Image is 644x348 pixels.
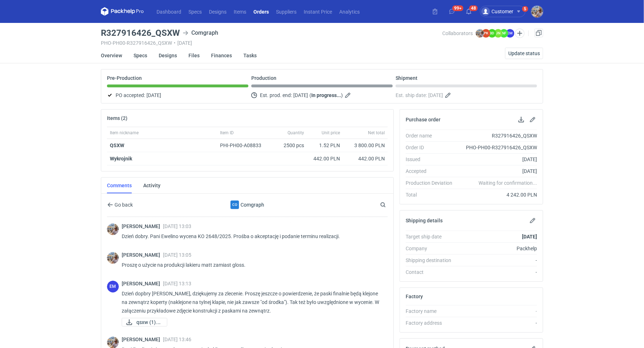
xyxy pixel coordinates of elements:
div: Comgraph [188,200,306,209]
figcaption: BD [488,29,496,38]
a: Files [188,48,200,63]
div: 442.00 PLN [310,155,340,162]
div: Est. prod. end: [251,91,393,100]
img: Michał Palasek [531,6,543,18]
p: Dzień dobry. Pani Ewelino wycena KO 2648/2025. Prośba o akceptację i podanie terminu realizacji. [122,232,382,241]
div: PHO-PH00-R327916426_QSXW [458,144,537,151]
a: Specs [185,7,205,16]
figcaption: EM [107,281,119,293]
div: PO accepted: [107,91,248,100]
button: 99+ [446,6,458,17]
div: 1.52 PLN [310,142,340,149]
figcaption: JN [494,29,503,38]
p: Proszę o użycie na produkcji lakieru matt zamiast gloss. [122,261,382,269]
img: Michał Palasek [107,223,119,235]
a: QSXW [110,142,124,148]
button: Edit estimated shipping date [444,91,453,100]
a: qsxw (1).jpg [122,318,167,327]
img: Michał Palasek [107,252,119,264]
div: PHO-PH00-R327916426_QSXW [DATE] [101,40,442,46]
div: Production Deviation [406,179,458,187]
h2: Factory [406,294,423,299]
p: Pre-Production [107,75,142,81]
span: [DATE] 13:13 [163,281,191,286]
span: Collaborators [442,30,473,36]
span: Update status [508,51,540,56]
a: Dashboard [153,7,185,16]
a: Orders [250,7,272,16]
div: Accepted [406,168,458,175]
svg: Packhelp Pro [101,7,144,16]
span: qsxw (1).jpg [136,318,161,326]
a: Instant Price [300,7,336,16]
strong: Wykrojnik [110,156,132,161]
span: Item ID [220,130,234,136]
div: R327916426_QSXW [458,132,537,139]
span: [DATE] [428,91,443,100]
a: Specs [134,48,147,63]
div: Ewelina Macek [107,281,119,293]
div: - [458,269,537,276]
span: [DATE] [146,91,161,100]
span: [PERSON_NAME] [122,337,163,342]
button: Edit collaborators [515,29,524,38]
div: Order name [406,132,458,139]
div: - [458,308,537,315]
span: • [174,40,176,46]
img: Michał Palasek [476,29,484,38]
figcaption: Co [230,200,239,209]
div: [DATE] [458,168,537,175]
span: [DATE] [293,91,308,100]
span: [DATE] 13:05 [163,252,191,258]
a: Items [230,7,250,16]
div: - [458,257,537,264]
div: Factory address [406,319,458,327]
p: Dzień dopbry [PERSON_NAME], dziękujemy za zlecenie. Proszę jeszcze o powierdzenie, że paski final... [122,289,382,315]
a: Designs [159,48,177,63]
figcaption: EM [506,29,514,38]
strong: In progress... [311,92,341,98]
em: ( [309,92,311,98]
a: Analytics [336,7,363,16]
button: 48 [463,6,475,17]
div: Shipping destination [406,257,458,264]
div: 4 242.00 PLN [458,191,537,198]
a: Overview [101,48,122,63]
span: [DATE] 13:03 [163,223,191,229]
div: Issued [406,156,458,163]
a: Finances [211,48,232,63]
div: Order ID [406,144,458,151]
div: Target ship date [406,233,458,240]
strong: [DATE] [522,234,537,240]
p: Production [251,75,276,81]
button: Update status [505,48,543,59]
a: Tasks [243,48,257,63]
span: Quantity [288,130,304,136]
em: ) [341,92,343,98]
div: 442.00 PLN [346,155,385,162]
button: Edit estimated production end date [344,91,353,100]
span: [DATE] 13:46 [163,337,191,342]
h2: Items (2) [107,115,127,121]
span: Item nickname [110,130,139,136]
div: 2500 pcs [271,139,307,152]
button: Edit shipping details [528,216,537,225]
span: Go back [113,202,133,207]
div: PHI-PH00-A08833 [220,142,268,149]
div: Customer [481,7,513,16]
figcaption: PK [482,29,490,38]
input: Search [379,200,402,209]
span: [PERSON_NAME] [122,252,163,258]
div: Comgraph [183,29,218,37]
div: 5 [524,6,527,11]
div: Est. ship date: [396,91,537,100]
span: Unit price [322,130,340,136]
div: Comgraph [230,200,239,209]
button: Download PO [517,115,526,124]
button: Go back [107,200,133,209]
em: Waiting for confirmation... [479,179,537,187]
